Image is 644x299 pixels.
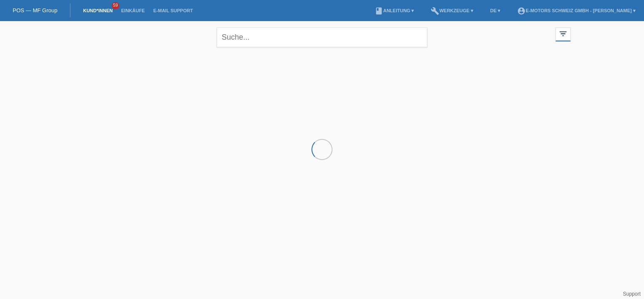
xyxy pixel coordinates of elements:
[13,7,57,14] a: POS — MF Group
[217,27,427,47] input: Suche...
[149,8,197,13] a: E-Mail Support
[558,29,568,38] i: filter_list
[79,8,117,13] a: Kund*innen
[431,7,439,15] i: build
[375,7,383,15] i: book
[427,8,478,13] a: buildWerkzeuge ▾
[112,2,119,9] span: 59
[486,8,504,13] a: DE ▾
[513,8,640,13] a: account_circleE-Motors Schweiz GmbH - [PERSON_NAME] ▾
[370,8,418,13] a: bookAnleitung ▾
[623,291,641,297] a: Support
[117,8,149,13] a: Einkäufe
[517,7,526,15] i: account_circle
